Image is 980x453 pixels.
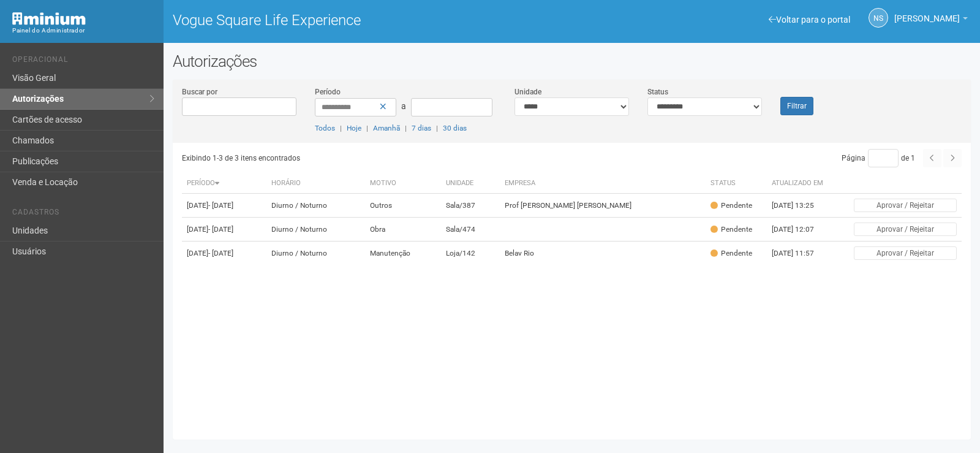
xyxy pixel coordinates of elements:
[769,15,850,25] a: Voltar para o portal
[405,124,407,132] span: |
[373,124,400,132] a: Amanhã
[500,194,706,218] td: Prof [PERSON_NAME] [PERSON_NAME]
[12,12,86,25] img: Minium
[12,55,154,68] li: Operacional
[365,242,441,265] td: Manutenção
[780,97,813,115] button: Filtrar
[767,173,834,194] th: Atualizado em
[315,124,335,132] a: Todos
[182,194,267,218] td: [DATE]
[365,194,441,218] td: Outros
[182,86,217,97] label: Buscar por
[894,2,960,23] span: Nicolle Silva
[441,194,500,218] td: Sala/387
[894,15,968,25] a: [PERSON_NAME]
[710,224,752,235] div: Pendente
[366,124,368,132] span: |
[340,124,342,132] span: |
[710,248,752,259] div: Pendente
[12,208,154,221] li: Cadastros
[365,173,441,194] th: Motivo
[208,225,233,234] span: - [DATE]
[869,8,888,28] a: NS
[854,199,957,212] button: Aprovar / Rejeitar
[436,124,438,132] span: |
[315,86,341,97] label: Período
[401,101,406,111] span: a
[647,86,668,97] label: Status
[441,218,500,242] td: Sala/474
[208,201,233,210] span: - [DATE]
[854,223,957,236] button: Aprovar / Rejeitar
[266,242,365,265] td: Diurno / Noturno
[182,149,568,167] div: Exibindo 1-3 de 3 itens encontrados
[12,25,154,36] div: Painel do Administrador
[182,242,267,265] td: [DATE]
[767,218,834,242] td: [DATE] 12:07
[441,242,500,265] td: Loja/142
[173,12,563,28] h1: Vogue Square Life Experience
[208,249,233,257] span: - [DATE]
[710,200,752,211] div: Pendente
[266,194,365,218] td: Diurno / Noturno
[514,86,541,97] label: Unidade
[266,218,365,242] td: Diurno / Noturno
[767,194,834,218] td: [DATE] 13:25
[441,173,500,194] th: Unidade
[500,242,706,265] td: Belav Rio
[767,242,834,265] td: [DATE] 11:57
[182,218,267,242] td: [DATE]
[500,173,706,194] th: Empresa
[266,173,365,194] th: Horário
[706,173,767,194] th: Status
[347,124,361,132] a: Hoje
[412,124,431,132] a: 7 dias
[182,173,267,194] th: Período
[854,246,957,260] button: Aprovar / Rejeitar
[842,154,915,162] span: Página de 1
[443,124,467,132] a: 30 dias
[173,52,971,70] h2: Autorizações
[365,218,441,242] td: Obra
